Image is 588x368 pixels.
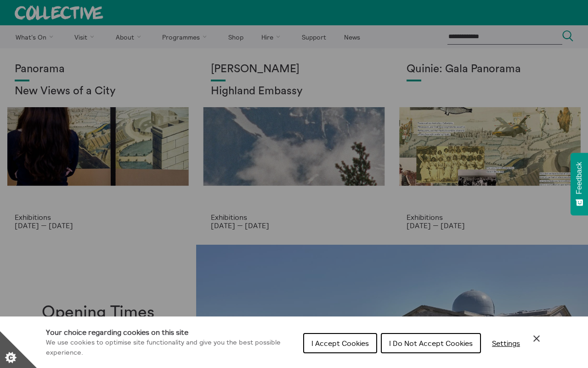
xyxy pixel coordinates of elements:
[389,339,473,348] span: I Do Not Accept Cookies
[46,338,296,357] p: We use cookies to optimise site functionality and give you the best possible experience.
[381,333,481,353] button: I Do Not Accept Cookies
[492,339,520,348] span: Settings
[575,162,583,194] span: Feedback
[571,153,588,215] button: Feedback - Show survey
[311,339,369,348] span: I Accept Cookies
[531,333,542,344] button: Close Cookie Control
[303,333,377,353] button: I Accept Cookies
[485,334,527,352] button: Settings
[46,327,296,338] h1: Your choice regarding cookies on this site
